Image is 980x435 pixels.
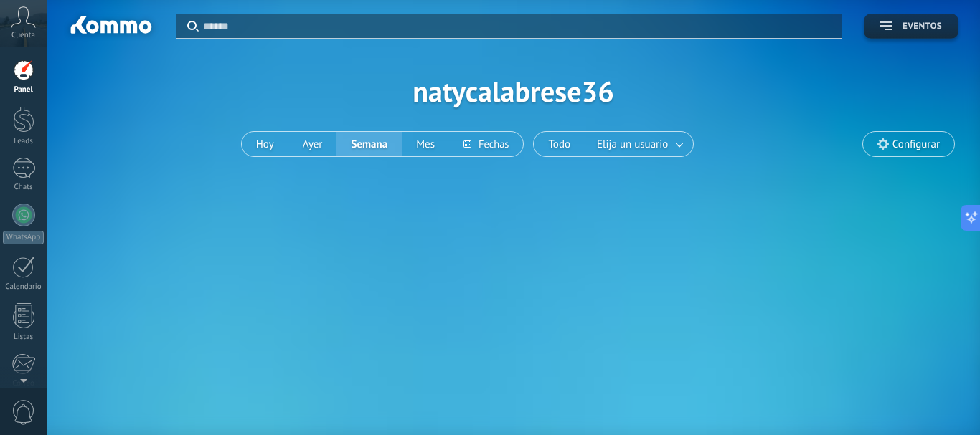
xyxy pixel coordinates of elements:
[534,132,585,156] button: Todo
[11,31,35,40] span: Cuenta
[3,85,44,95] div: Panel
[3,231,44,244] div: WhatsApp
[3,183,44,192] div: Chats
[3,333,44,342] div: Listas
[3,282,44,292] div: Calendario
[336,132,402,156] button: Semana
[585,132,693,156] button: Elija un usuario
[864,14,958,39] button: Eventos
[288,132,337,156] button: Ayer
[892,138,940,150] span: Configurar
[242,132,288,156] button: Hoy
[594,135,671,154] span: Elija un usuario
[3,137,44,146] div: Leads
[402,132,449,156] button: Mes
[903,21,942,32] span: Eventos
[449,132,523,156] button: Fechas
